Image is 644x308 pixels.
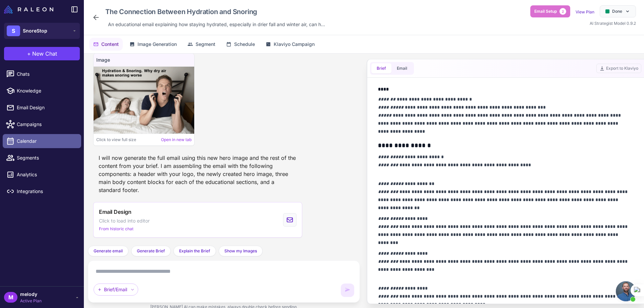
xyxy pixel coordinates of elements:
[371,63,391,73] button: Brief
[105,19,328,29] div: Click to edit description
[596,64,641,73] button: Export to Klaviyo
[179,248,210,254] span: Explain the Brief
[20,291,42,298] span: melody
[616,281,636,301] a: Open chat
[161,137,192,143] a: Open in new tab
[222,38,259,51] button: Schedule
[108,21,325,28] span: An educational email explaining how staying hydrated, especially in drier fall and winter air, ca...
[559,8,566,15] span: 2
[3,184,81,198] a: Integrations
[17,171,76,178] span: Analytics
[89,38,123,51] button: Content
[612,8,622,14] span: Done
[17,104,76,111] span: Email Design
[173,246,216,256] button: Explain the Brief
[137,248,165,254] span: Generate Brief
[3,134,81,148] a: Calendar
[125,38,181,51] button: Image Generation
[17,87,76,95] span: Knowledge
[3,84,81,98] a: Knowledge
[3,151,81,165] a: Segments
[99,217,150,225] span: Click to load into editor
[262,38,319,51] button: Klaviyo Campaign
[3,67,81,81] a: Chats
[17,121,76,128] span: Campaigns
[94,248,123,254] span: Generate email
[3,117,81,131] a: Campaigns
[4,5,53,13] img: Raleon Logo
[93,243,302,264] div: The email has been generated based on your brief. Would you like to make any changes to the text ...
[3,168,81,182] a: Analytics
[138,41,177,48] span: Image Generation
[219,246,263,256] button: Show my Images
[99,226,133,232] span: From historic chat
[274,41,315,48] span: Klaviyo Campaign
[530,5,570,17] button: Email Setup2
[183,38,219,51] button: Segment
[17,188,76,195] span: Integrations
[20,298,42,304] span: Active Plan
[590,21,636,26] span: AI Strategist Model 0.9.2
[576,9,594,14] a: View Plan
[4,292,17,303] div: M
[131,246,171,256] button: Generate Brief
[17,154,76,162] span: Segments
[96,137,136,143] span: Click to view full size
[88,246,128,256] button: Generate email
[101,41,119,48] span: Content
[17,137,76,145] span: Calendar
[391,63,413,73] button: Email
[99,208,131,216] span: Email Design
[17,70,76,78] span: Chats
[4,47,80,60] button: +New Chat
[196,41,215,48] span: Segment
[234,41,255,48] span: Schedule
[103,5,328,18] div: Click to edit campaign name
[23,27,47,35] span: SnoreStop
[7,25,20,36] div: S
[534,8,557,14] span: Email Setup
[224,248,257,254] span: Show my Images
[4,5,56,13] a: Raleon Logo
[4,23,80,39] button: SSnoreStop
[32,50,57,58] span: New Chat
[93,151,302,197] div: I will now generate the full email using this new hero image and the rest of the content from you...
[27,50,31,58] span: +
[96,56,192,64] h4: Image
[94,67,194,134] img: Image
[3,101,81,115] a: Email Design
[94,284,138,296] div: Brief/Email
